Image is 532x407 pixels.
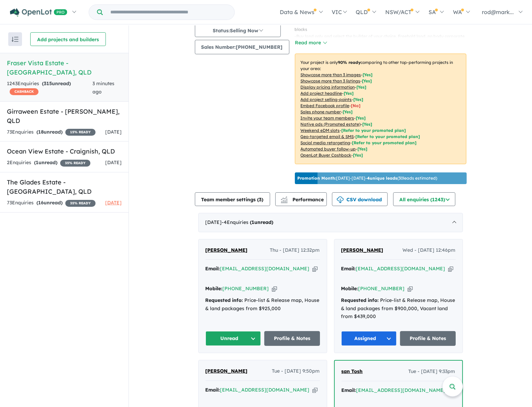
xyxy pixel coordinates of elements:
[7,159,90,167] div: 2 Enquir ies
[341,331,397,346] button: Assigned
[301,78,361,83] u: Showcase more than 3 listings
[7,58,122,77] h5: Fraser Vista Estate - [GEOGRAPHIC_DATA] , QLD
[195,23,281,37] button: Status:Selling Now
[301,103,350,108] u: Embed Facebook profile
[223,285,269,292] a: [PHONE_NUMBER]
[356,134,420,139] span: [Refer to your promoted plan]
[367,176,398,181] b: 4 unique leads
[312,265,318,272] button: Copy
[341,265,356,272] strong: Email:
[351,103,361,108] span: [ No ]
[206,387,220,393] strong: Email:
[34,159,57,166] strong: ( unread)
[295,19,472,33] p: - Views of [GEOGRAPHIC_DATA] and [GEOGRAPHIC_DATA][PERSON_NAME] from many blocks
[206,265,220,272] strong: Email:
[301,72,361,77] u: Showcase more than 3 images
[354,97,364,102] span: [ Yes ]
[352,140,417,145] span: [Refer to your promoted plan]
[206,297,243,303] strong: Requested info:
[206,246,248,255] a: [PERSON_NAME]
[342,368,363,374] span: san Tosh
[36,129,63,135] strong: ( unread)
[30,32,106,46] button: Add projects and builders
[408,285,413,292] button: Copy
[105,129,122,135] span: [DATE]
[44,80,52,87] span: 315
[482,9,514,15] span: rod@mark...
[259,196,262,203] span: 3
[7,128,96,136] div: 73 Enquir ies
[400,331,456,346] a: Profile & Notes
[272,285,277,292] button: Copy
[38,200,44,206] span: 16
[362,78,372,83] span: [ Yes ]
[272,367,320,375] span: Tue - [DATE] 9:50pm
[195,40,289,54] button: Sales Number:[PHONE_NUMBER]
[206,247,248,253] span: [PERSON_NAME]
[363,72,373,77] span: [ Yes ]
[295,39,327,47] button: Read more
[104,5,233,20] input: Try estate name, suburb, builder or developer
[342,368,363,376] a: san Tosh
[60,160,90,167] span: 35 % READY
[337,196,344,203] img: download icon
[295,54,466,164] p: Your project is only comparing to other top-performing projects in your area: - - - - - - - - - -...
[363,122,373,127] span: [Yes]
[301,152,352,158] u: OpenLot Buyer Cashback
[341,296,456,321] div: Price-list & Release map, House & land packages from $900,000, Vacant land from $439,000
[301,128,340,133] u: Weekend eDM slots
[206,368,248,374] span: [PERSON_NAME]
[301,122,361,127] u: Native ads (Promoted estate)
[341,297,379,303] strong: Requested info:
[301,97,352,102] u: Add project selling-points
[105,159,122,166] span: [DATE]
[42,80,71,87] strong: ( unread)
[356,265,445,272] a: [EMAIL_ADDRESS][DOMAIN_NAME]
[282,196,324,203] span: Performance
[7,147,122,156] h5: Ocean View Estate - Craignish , QLD
[341,246,384,255] a: [PERSON_NAME]
[301,84,355,90] u: Display pricing information
[270,246,320,255] span: Thu - [DATE] 12:32pm
[275,192,327,206] button: Performance
[403,246,456,255] span: Wed - [DATE] 12:46pm
[393,192,455,206] button: All enquiries (1243)
[7,199,96,207] div: 73 Enquir ies
[338,60,361,65] b: 90 % ready
[344,91,354,96] span: [ Yes ]
[36,159,38,166] span: 1
[65,200,96,207] span: 35 % READY
[301,91,342,96] u: Add project headline
[65,129,96,136] span: 15 % READY
[295,33,472,47] p: - Buy land only and select the builder of your choice. Freehold land, no body corporate fees.
[252,219,255,225] span: 1
[356,115,366,121] span: [ Yes ]
[195,192,270,206] button: Team member settings (3)
[342,387,356,393] strong: Email:
[358,146,368,151] span: [Yes]
[220,387,310,393] a: [EMAIL_ADDRESS][DOMAIN_NAME]
[332,192,388,206] button: CSV download
[10,88,38,95] span: CASHBACK
[342,128,406,133] span: [Refer to your promoted plan]
[356,387,446,393] a: [EMAIL_ADDRESS][DOMAIN_NAME]
[312,386,318,394] button: Copy
[7,80,92,96] div: 1243 Enquir ies
[409,368,455,376] span: Tue - [DATE] 9:33pm
[341,247,384,253] span: [PERSON_NAME]
[10,8,67,17] img: Openlot PRO Logo White
[7,107,122,125] h5: Girraween Estate - [PERSON_NAME] , QLD
[12,37,19,42] img: sort.svg
[206,296,320,313] div: Price-list & Release map, House & land packages from $925,000
[206,331,261,346] button: Unread
[92,80,114,95] span: 3 minutes ago
[198,213,463,232] div: [DATE]
[301,109,341,114] u: Sales phone number
[38,129,44,135] span: 18
[448,265,453,272] button: Copy
[298,176,336,181] b: Promotion Month:
[281,199,288,203] img: bar-chart.svg
[301,115,354,121] u: Invite your team members
[222,219,274,225] span: - 4 Enquir ies
[298,175,437,181] p: [DATE] - [DATE] - ( 30 leads estimated)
